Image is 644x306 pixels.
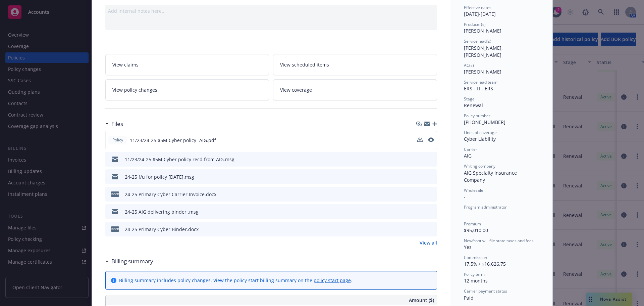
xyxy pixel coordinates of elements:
span: Paid [464,295,474,301]
span: $95,010.00 [464,227,488,233]
span: Service lead team [464,79,497,85]
button: download file [418,173,423,180]
span: Writing company [464,163,495,169]
span: Carrier [464,146,477,152]
span: docx [111,226,119,231]
div: 24-25 Primary Cyber Carrier Invoice.docx [125,191,216,198]
button: preview file [428,226,434,233]
span: Effective dates [464,5,491,10]
span: Commission [464,255,487,260]
a: View scheduled items [273,54,437,75]
div: 24-25 f/u for policy [DATE].msg [125,173,194,180]
div: 24-25 Primary Cyber Binder.docx [125,226,199,233]
div: Billing summary [105,257,153,266]
span: Wholesaler [464,187,485,193]
button: download file [417,137,423,144]
div: [DATE] - [DATE] [464,5,539,17]
span: AIG [464,152,472,159]
button: preview file [428,208,434,215]
button: download file [418,191,423,198]
span: Service lead(s) [464,38,491,44]
span: [PHONE_NUMBER] [464,119,505,125]
span: Newfront will file state taxes and fees [464,238,534,244]
span: View coverage [280,86,312,93]
a: View all [420,239,437,246]
span: - [464,210,466,217]
button: preview file [428,137,434,144]
a: View policy changes [105,79,269,100]
button: preview file [428,191,434,198]
button: preview file [428,156,434,163]
span: Program administrator [464,204,507,210]
a: policy start page [314,277,351,283]
span: Policy [111,137,124,143]
span: Producer(s) [464,21,486,27]
span: Stage [464,96,475,102]
span: Amount ($) [409,297,434,304]
span: 12 months [464,277,488,284]
span: View policy changes [112,86,157,93]
a: View claims [105,54,269,75]
span: Premium [464,221,481,227]
div: Cyber Liability [464,135,539,142]
div: Files [105,120,123,128]
span: Policy number [464,113,490,119]
span: ERS - FI - ERS [464,85,493,92]
span: - [464,193,466,200]
button: preview file [428,137,434,142]
span: [PERSON_NAME], [PERSON_NAME] [464,45,504,58]
span: 11/23/24-25 $5M Cyber policy- AIG.pdf [130,137,216,144]
button: download file [418,208,423,215]
h3: Billing summary [111,257,153,266]
span: Renewal [464,102,483,108]
button: download file [418,156,423,163]
h3: Files [111,120,123,128]
button: download file [417,137,423,142]
div: 11/23/24-25 $5M Cyber policy recd from AIG.msg [125,156,234,163]
div: Billing summary includes policy changes. View the policy start billing summary on the . [119,277,352,284]
a: View coverage [273,79,437,100]
span: 17.5% / $16,626.75 [464,261,506,267]
div: Add internal notes here... [108,7,434,14]
span: View claims [112,61,139,68]
button: download file [418,226,423,233]
div: 24-25 AIG delivering binder .msg [125,208,199,215]
span: View scheduled items [280,61,329,68]
button: preview file [428,173,434,180]
span: Carrier payment status [464,288,507,294]
span: AC(s) [464,62,474,68]
span: [PERSON_NAME] [464,28,501,34]
span: Policy term [464,271,485,277]
span: docx [111,191,119,196]
span: [PERSON_NAME] [464,69,501,75]
span: AIG Specialty Insurance Company [464,170,518,183]
span: Lines of coverage [464,130,497,135]
span: Yes [464,244,472,250]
